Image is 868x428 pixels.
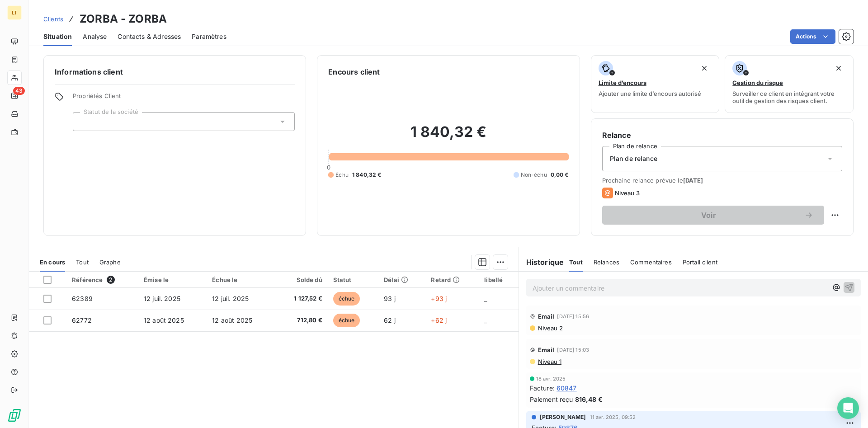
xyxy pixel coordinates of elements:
[107,276,115,284] span: 2
[590,414,636,420] span: 11 avr. 2025, 09:52
[212,295,249,302] span: 12 juil. 2025
[72,316,92,324] span: 62772
[40,259,65,266] span: En cours
[538,313,555,320] span: Email
[80,11,167,27] h3: ZORBA - ZORBA
[537,358,561,365] span: Niveau 1
[790,29,835,44] button: Actions
[384,316,396,324] span: 62 j
[73,92,295,105] span: Propriétés Client
[328,123,568,150] h2: 1 840,32 €
[384,276,420,283] div: Délai
[144,276,201,283] div: Émise le
[602,206,824,225] button: Voir
[72,295,93,302] span: 62389
[732,90,846,104] span: Surveiller ce client en intégrant votre outil de gestion des risques client.
[384,295,396,302] span: 93 j
[333,314,360,327] span: échue
[144,316,184,324] span: 12 août 2025
[431,295,447,302] span: +93 j
[212,316,252,324] span: 12 août 2025
[569,259,583,266] span: Tout
[732,79,783,86] span: Gestion du risque
[13,87,25,95] span: 43
[484,295,487,302] span: _
[725,55,854,113] button: Gestion du risqueSurveiller ce client en intégrant votre outil de gestion des risques client.
[538,346,555,353] span: Email
[683,259,717,266] span: Portail client
[43,15,63,23] span: Clients
[43,14,63,24] a: Clients
[80,118,88,126] input: Ajouter une valeur
[615,189,640,197] span: Niveau 3
[537,325,563,332] span: Niveau 2
[602,177,842,184] span: Prochaine relance prévue le
[55,66,295,77] h6: Informations client
[327,164,330,171] span: 0
[281,316,322,325] span: 712,80 €
[521,171,547,179] span: Non-échu
[99,259,121,266] span: Graphe
[352,171,382,179] span: 1 840,32 €
[484,316,487,324] span: _
[557,383,577,393] span: 60847
[333,292,360,306] span: échue
[144,295,180,302] span: 12 juil. 2025
[333,276,373,283] div: Statut
[281,294,322,303] span: 1 127,52 €
[610,154,657,163] span: Plan de relance
[281,276,322,283] div: Solde dû
[484,276,513,283] div: libellé
[7,408,22,423] img: Logo LeanPay
[837,397,859,419] div: Open Intercom Messenger
[335,171,349,179] span: Échu
[530,383,555,393] span: Facture :
[431,276,473,283] div: Retard
[519,257,564,268] h6: Historique
[599,90,701,97] span: Ajouter une limite d’encours autorisé
[328,66,380,77] h6: Encours client
[118,32,181,41] span: Contacts & Adresses
[575,395,603,404] span: 816,48 €
[431,316,447,324] span: +62 j
[7,5,22,20] div: LT
[557,347,589,353] span: [DATE] 15:03
[540,413,586,421] span: [PERSON_NAME]
[536,376,566,381] span: 18 avr. 2025
[613,212,804,219] span: Voir
[594,259,619,266] span: Relances
[591,55,720,113] button: Limite d’encoursAjouter une limite d’encours autorisé
[530,395,573,404] span: Paiement reçu
[630,259,672,266] span: Commentaires
[76,259,89,266] span: Tout
[551,171,569,179] span: 0,00 €
[602,130,842,141] h6: Relance
[683,177,703,184] span: [DATE]
[599,79,646,86] span: Limite d’encours
[212,276,269,283] div: Échue le
[192,32,226,41] span: Paramètres
[72,276,133,284] div: Référence
[43,32,72,41] span: Situation
[83,32,107,41] span: Analyse
[557,314,589,319] span: [DATE] 15:56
